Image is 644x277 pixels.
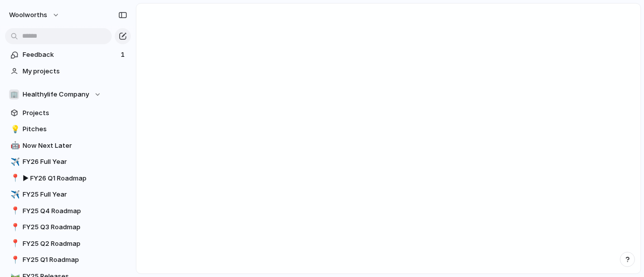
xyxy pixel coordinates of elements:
span: FY26 Full Year [23,157,127,167]
span: 1 [121,50,127,60]
a: 💡Pitches [5,122,131,137]
div: 🏢 [9,89,19,100]
a: ✈️FY25 Full Year [5,187,131,202]
button: woolworths [5,7,65,23]
div: 🤖 [11,140,18,151]
div: 📍 [11,172,18,184]
span: Projects [23,108,127,118]
span: FY25 Full Year [23,190,127,200]
span: Pitches [23,124,127,134]
a: 📍▶︎ FY26 Q1 Roadmap [5,171,131,186]
span: ▶︎ FY26 Q1 Roadmap [23,173,127,183]
button: 💡 [9,124,19,134]
a: Projects [5,106,131,121]
button: 📍 [9,173,19,183]
span: Now Next Later [23,141,127,151]
button: 🤖 [9,141,19,151]
a: ✈️FY26 Full Year [5,154,131,169]
span: Healthylife Company [23,89,89,100]
button: 🏢Healthylife Company [5,87,131,102]
div: ✈️ [11,156,18,168]
a: 🤖Now Next Later [5,138,131,153]
span: woolworths [9,10,47,20]
a: Feedback1 [5,47,131,62]
span: My projects [23,66,127,76]
a: My projects [5,64,131,79]
div: ✈️ [11,189,18,201]
span: Feedback [23,50,118,60]
button: ✈️ [9,190,19,200]
button: ✈️ [9,157,19,167]
div: 💡 [11,124,18,135]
